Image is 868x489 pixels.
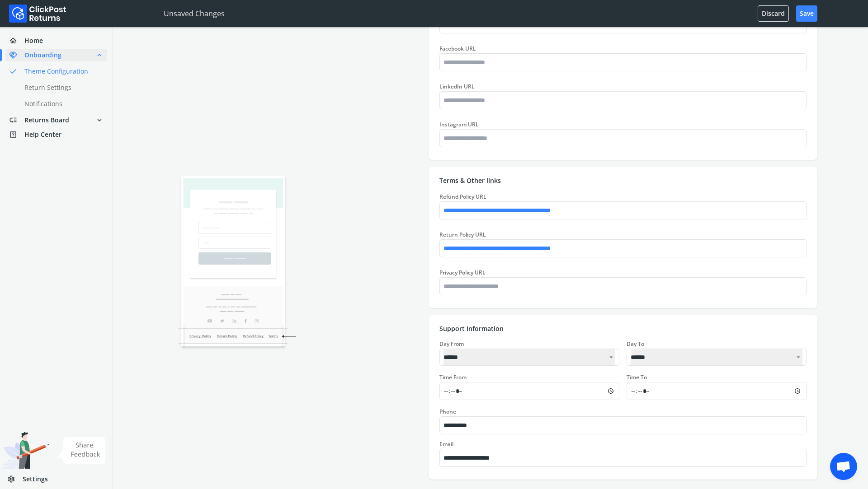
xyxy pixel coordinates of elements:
span: low_priority [9,114,24,126]
span: help_center [9,128,24,141]
a: homeHome [5,34,107,47]
img: Logo [9,5,66,23]
label: Time To [627,373,647,381]
span: handshake [9,49,24,61]
label: Time From [439,373,467,381]
div: Open chat [830,453,857,480]
span: home [9,34,24,47]
button: Save [796,5,817,22]
button: Discard [758,5,789,22]
a: Return Settings [5,81,118,94]
a: Notifications [5,98,118,110]
label: Refund Policy URL [439,193,486,200]
a: doneTheme Configuration [5,65,118,78]
a: help_centerHelp Center [5,128,107,141]
span: expand_less [95,49,104,61]
span: done [9,65,17,78]
label: Instagram URL [439,121,479,128]
span: Onboarding [24,51,61,60]
label: Return Policy URL [439,231,486,238]
span: Help Center [24,130,61,139]
label: Privacy Policy URL [439,269,486,276]
p: Unsaved Changes [164,8,225,19]
label: LinkedIn URL [439,83,475,90]
label: Facebook URL [439,45,476,52]
span: Home [24,36,43,45]
span: settings [7,473,23,485]
img: share feedback [57,437,106,464]
label: Phone [439,408,456,415]
p: Terms & Other links [439,176,807,185]
span: expand_more [95,114,104,126]
div: Day From [439,340,619,348]
label: Email [439,440,453,448]
span: Returns Board [24,116,69,125]
div: Day To [627,340,807,348]
span: Settings [23,475,48,484]
p: Support Information [439,324,807,333]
